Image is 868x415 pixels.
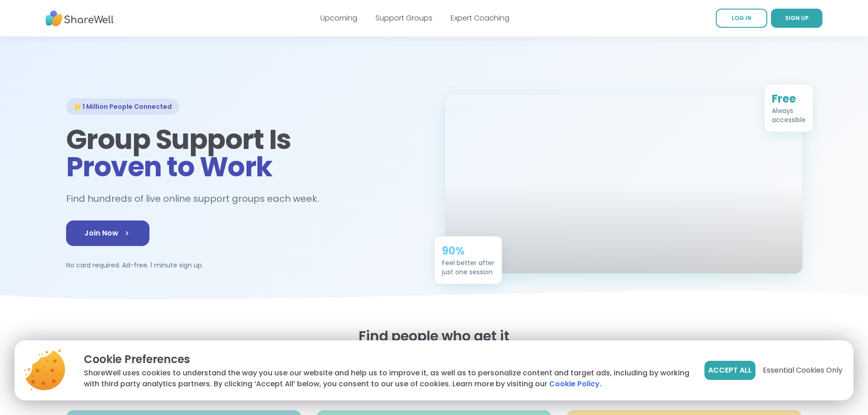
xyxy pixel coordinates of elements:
h2: Find people who get it [66,328,802,344]
div: 🌟 1 Million People Connected [66,98,179,115]
p: ShareWell uses cookies to understand the way you use our website and help us to improve it, as we... [84,368,690,389]
div: 90% [442,244,494,258]
a: SIGN UP [771,9,822,28]
span: LOG IN [732,14,751,22]
div: Always accessible [772,106,806,124]
img: ShareWell Nav Logo [46,6,114,31]
h1: Group Support Is [66,126,423,180]
div: Feel better after just one session [442,258,494,277]
span: Essential Cookies Only [763,365,842,376]
a: Expert Coaching [451,13,509,23]
a: Cookie Policy. [549,379,601,389]
button: Accept All [704,361,755,380]
a: Join Now [66,220,149,246]
span: SIGN UP [785,14,809,22]
span: Join Now [84,228,131,239]
p: No card required. Ad-free. 1 minute sign up. [66,261,423,270]
a: LOG IN [716,9,767,28]
a: Support Groups [375,13,432,23]
div: Free [772,92,806,106]
h2: Find hundreds of live online support groups each week. [66,191,329,206]
span: Accept All [708,365,752,376]
span: Proven to Work [66,148,272,186]
p: Cookie Preferences [84,351,690,368]
a: Upcoming [320,13,357,23]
